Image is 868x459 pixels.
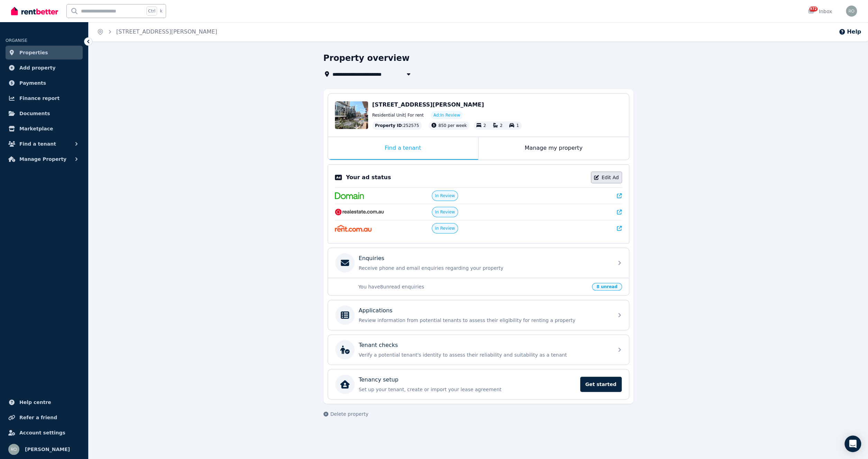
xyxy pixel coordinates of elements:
p: Review information from potential tenants to assess their eligibility for renting a property [359,317,609,324]
p: Receive phone and email enquiries regarding your property [359,265,609,272]
span: Refer a friend [19,413,57,422]
img: Domain.com.au [335,192,364,199]
nav: Breadcrumb [89,22,226,42]
span: Account settings [19,429,65,437]
a: Finance report [6,91,83,105]
button: Delete property [323,411,368,417]
p: Enquiries [359,254,384,263]
span: Properties [19,48,48,57]
span: Help centre [19,398,51,406]
h1: Property overview [323,53,410,64]
a: [STREET_ADDRESS][PERSON_NAME] [116,28,217,35]
img: Roy [8,444,19,455]
p: You have 8 unread enquiries [358,283,588,290]
span: Find a tenant [19,140,56,148]
p: Tenant checks [359,341,398,349]
a: Refer a friend [6,411,83,424]
span: Residential Unit | For rent [372,112,424,118]
p: Your ad status [346,173,391,182]
span: Ad: In Review [433,112,460,118]
span: Marketplace [19,125,53,133]
span: 2 [500,123,503,128]
span: Delete property [330,411,368,417]
a: Account settings [6,426,83,440]
span: 972 [809,7,817,11]
div: Find a tenant [328,137,478,160]
a: Tenancy setupSet up your tenant, create or import your lease agreementGet started [328,369,629,399]
span: 850 per week [438,123,467,128]
a: Payments [6,76,83,90]
span: 2 [483,123,486,128]
img: RentBetter [11,6,58,16]
a: EnquiriesReceive phone and email enquiries regarding your property [328,248,629,278]
img: Rent.com.au [335,225,372,232]
span: In Review [435,209,455,215]
span: Payments [19,79,46,87]
div: : 252575 [372,121,422,130]
span: k [160,8,162,14]
span: Documents [19,109,50,118]
span: [STREET_ADDRESS][PERSON_NAME] [372,101,484,108]
a: Add property [6,61,83,75]
span: Add property [19,64,56,72]
a: Documents [6,107,83,120]
span: 1 [516,123,519,128]
img: Roy [846,6,857,17]
button: Manage Property [6,152,83,166]
p: Verify a potential tenant's identity to assess their reliability and suitability as a tenant [359,351,609,358]
p: Set up your tenant, create or import your lease agreement [359,386,576,393]
span: ORGANISE [6,38,27,43]
img: RealEstate.com.au [335,209,384,215]
span: Get started [580,377,622,392]
a: Edit Ad [591,172,622,183]
div: Inbox [808,8,832,15]
span: Finance report [19,94,60,102]
a: Tenant checksVerify a potential tenant's identity to assess their reliability and suitability as ... [328,335,629,365]
p: Applications [359,306,393,315]
span: 8 unread [592,283,622,291]
a: Properties [6,46,83,59]
a: ApplicationsReview information from potential tenants to assess their eligibility for renting a p... [328,300,629,330]
a: Marketplace [6,122,83,136]
span: In Review [435,193,455,199]
p: Tenancy setup [359,376,399,384]
button: Help [839,28,861,36]
div: Manage my property [478,137,629,160]
span: Ctrl [146,7,157,16]
button: Find a tenant [6,137,83,151]
a: Help centre [6,395,83,409]
span: Manage Property [19,155,66,163]
span: [PERSON_NAME] [25,445,70,453]
div: Open Intercom Messenger [844,435,861,452]
span: In Review [435,226,455,231]
span: Property ID [375,123,402,128]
